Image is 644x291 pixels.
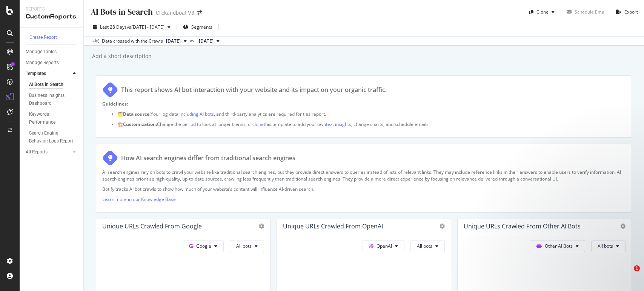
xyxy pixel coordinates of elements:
[26,59,59,67] div: Manage Reports
[29,81,63,89] div: AI Bots in Search
[526,6,558,18] button: Clone
[121,154,295,162] div: How AI search engines differ from traditional search engines
[90,21,174,33] button: Last 28 Daysvs[DATE] - [DATE]
[190,37,196,44] span: vs
[121,86,387,94] div: This report shows AI bot interaction with your website and its impact on your organic traffic.
[123,111,151,117] strong: Data source:
[127,24,164,30] span: vs [DATE] - [DATE]
[252,121,264,127] a: clone
[29,92,78,107] a: Business Insights Dashboard
[417,243,432,249] span: All bots
[102,222,202,230] div: Unique URLs Crawled from Google
[183,240,224,252] button: Google
[613,6,638,18] button: Export
[26,148,71,156] a: All Reports
[102,101,128,107] strong: Guidelines:
[377,243,392,249] span: OpenAI
[102,196,176,202] a: Learn more in our Knowledge Base
[117,111,626,117] p: 🗂️ Your log data, , and third-party analytics are required for this report.
[230,240,264,252] button: All bots
[29,110,71,126] div: Keywords Performance
[29,81,78,89] a: AI Bots in Search
[26,48,78,56] a: Manage Tables
[199,38,214,44] span: 2025 Apr. 6th
[197,10,202,15] div: arrow-right-arrow-left
[156,9,194,17] div: Clickandboat V3
[618,265,636,283] iframe: Intercom live chat
[634,265,640,271] span: 1
[96,75,632,138] div: This report shows AI bot interaction with your website and its impact on your organic traffic.Gui...
[410,240,445,252] button: All bots
[180,111,214,117] a: including AI bots
[102,169,626,182] p: AI search engines rely on bots to crawl your website like traditional search engines, but they pr...
[196,37,223,46] button: [DATE]
[191,24,212,30] span: Segments
[26,70,71,78] a: Templates
[624,9,638,15] div: Export
[26,12,77,21] div: CustomReports
[363,240,404,252] button: OpenAI
[166,38,181,44] span: 2025 Sep. 14th
[26,70,46,78] div: Templates
[102,186,626,192] p: Botify tracks AI bot crawls to show how much of your website’s content will influence AI-driven s...
[575,9,607,15] div: Schedule Email
[91,52,152,60] div: Add a short description
[96,144,632,213] div: How AI search engines differ from traditional search enginesAI search engines rely on bots to cra...
[26,48,57,56] div: Manage Tables
[180,21,215,33] button: Segments
[236,243,252,249] span: All bots
[29,129,74,145] div: Search Engine Behavior: Logs Report
[29,129,78,145] a: Search Engine Behavior: Logs Report
[90,6,153,18] div: AI Bots in Search
[326,121,351,127] a: text insights
[163,37,190,46] button: [DATE]
[536,9,549,15] div: Clone
[26,34,78,41] a: + Create Report
[564,6,607,18] button: Schedule Email
[26,6,77,12] div: Reports
[464,222,581,230] div: Unique URLs Crawled from Other AI Bots
[29,110,78,126] a: Keywords Performance
[117,121,626,127] p: 🏗️ Change the period to look at longer trends, or this template to add your own , change charts, ...
[123,121,157,127] strong: Customization:
[283,222,383,230] div: Unique URLs Crawled from OpenAI
[29,92,72,107] div: Business Insights Dashboard
[102,38,163,44] div: Data crossed with the Crawls
[100,24,127,30] span: Last 28 Days
[26,34,57,41] div: + Create Report
[26,148,48,156] div: All Reports
[26,59,78,67] a: Manage Reports
[196,243,211,249] span: Google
